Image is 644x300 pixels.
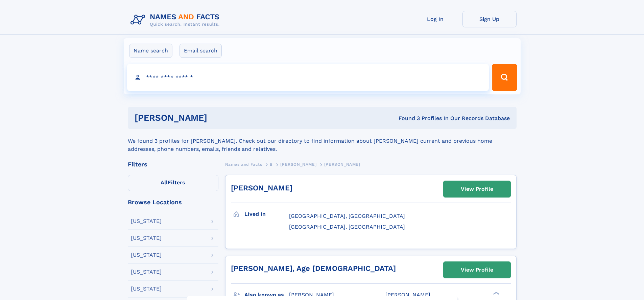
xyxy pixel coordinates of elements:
[128,199,218,205] div: Browse Locations
[231,264,396,273] a: [PERSON_NAME], Age [DEMOGRAPHIC_DATA]
[492,64,517,91] button: Search Button
[161,179,168,186] span: All
[289,224,405,230] span: [GEOGRAPHIC_DATA], [GEOGRAPHIC_DATA]
[128,161,218,167] div: Filters
[180,44,222,58] label: Email search
[129,44,172,58] label: Name search
[131,269,162,275] div: [US_STATE]
[280,162,316,167] span: [PERSON_NAME]
[303,115,510,122] div: Found 3 Profiles In Our Records Database
[461,181,493,197] div: View Profile
[128,129,517,153] div: We found 3 profiles for [PERSON_NAME]. Check out our directory to find information about [PERSON_...
[492,291,500,295] div: ❯
[127,64,489,91] input: search input
[131,286,162,292] div: [US_STATE]
[289,292,334,298] span: [PERSON_NAME]
[461,262,493,278] div: View Profile
[385,292,430,298] span: [PERSON_NAME]
[408,11,462,27] a: Log In
[131,252,162,258] div: [US_STATE]
[244,208,289,220] h3: Lived in
[135,114,303,122] h1: [PERSON_NAME]
[131,218,162,224] div: [US_STATE]
[289,213,405,219] span: [GEOGRAPHIC_DATA], [GEOGRAPHIC_DATA]
[128,175,218,191] label: Filters
[324,162,360,167] span: [PERSON_NAME]
[280,160,316,168] a: [PERSON_NAME]
[131,235,162,241] div: [US_STATE]
[128,11,225,29] img: Logo Names and Facts
[444,181,510,197] a: View Profile
[462,11,517,27] a: Sign Up
[231,184,292,192] a: [PERSON_NAME]
[270,160,273,168] a: B
[225,160,262,168] a: Names and Facts
[270,162,273,167] span: B
[444,262,510,278] a: View Profile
